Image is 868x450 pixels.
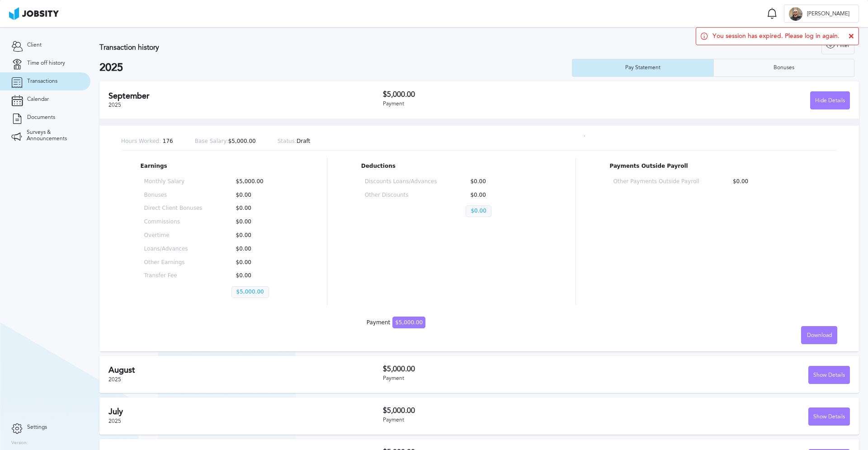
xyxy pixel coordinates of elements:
[27,60,65,66] span: Time off history
[231,192,290,199] p: $0.00
[365,192,437,199] p: Other Discounts
[108,376,121,383] span: 2025
[121,138,173,145] p: 176
[278,138,311,145] p: Draft
[367,320,425,326] div: Payment
[712,33,840,40] span: You session has expired. Please log in again.
[392,317,425,328] span: $5,000.00
[144,246,203,252] p: Loans/Advances
[231,219,290,225] p: $0.00
[99,62,572,74] h2: 2025
[822,37,854,55] div: Filter
[811,92,849,110] div: Hide Details
[144,260,203,266] p: Other Earnings
[144,273,203,279] p: Transfer Fee
[278,138,297,144] span: Status:
[231,179,290,185] p: $5,000.00
[108,407,383,417] h2: July
[11,441,28,446] label: Version:
[789,7,802,21] div: D
[808,366,850,384] button: Show Details
[231,232,290,239] p: $0.00
[466,179,538,185] p: $0.00
[144,179,203,185] p: Monthly Salary
[383,101,617,107] div: Payment
[231,205,290,212] p: $0.00
[383,407,617,415] h3: $5,000.00
[27,96,49,103] span: Calendar
[784,5,859,23] button: D[PERSON_NAME]
[807,332,832,339] span: Download
[121,138,161,144] span: Hours Worked:
[383,417,617,423] div: Payment
[801,326,837,344] button: Download
[466,192,538,199] p: $0.00
[572,59,713,77] button: Pay Statement
[141,163,293,170] p: Earnings
[231,260,290,266] p: $0.00
[802,11,854,17] span: [PERSON_NAME]
[466,205,491,217] p: $0.00
[27,129,79,142] span: Surveys & Announcements
[144,192,203,199] p: Bonuses
[713,59,855,77] button: Bonuses
[108,91,383,101] h2: September
[383,90,617,99] h3: $5,000.00
[9,7,59,20] img: ab4bad089aa723f57921c736e9817d99.png
[231,246,290,252] p: $0.00
[195,138,228,144] span: Base Salary:
[231,286,269,298] p: $5,000.00
[383,365,617,373] h3: $5,000.00
[144,232,203,239] p: Overtime
[808,407,850,426] button: Show Details
[810,91,850,109] button: Hide Details
[728,179,814,185] p: $0.00
[27,424,47,431] span: Settings
[108,365,383,375] h2: August
[769,65,799,71] div: Bonuses
[613,179,699,185] p: Other Payments Outside Payroll
[609,163,818,170] p: Payments Outside Payroll
[99,43,513,52] h3: Transaction history
[27,78,57,85] span: Transactions
[195,138,256,145] p: $5,000.00
[27,42,42,48] span: Client
[365,179,437,185] p: Discounts Loans/Advances
[108,418,121,424] span: 2025
[809,408,849,426] div: Show Details
[108,102,121,108] span: 2025
[27,114,55,121] span: Documents
[383,375,617,382] div: Payment
[621,65,665,71] div: Pay Statement
[144,219,203,225] p: Commissions
[361,163,542,170] p: Deductions
[821,36,854,54] button: Filter
[144,205,203,212] p: Direct Client Bonuses
[809,366,849,384] div: Show Details
[231,273,290,279] p: $0.00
